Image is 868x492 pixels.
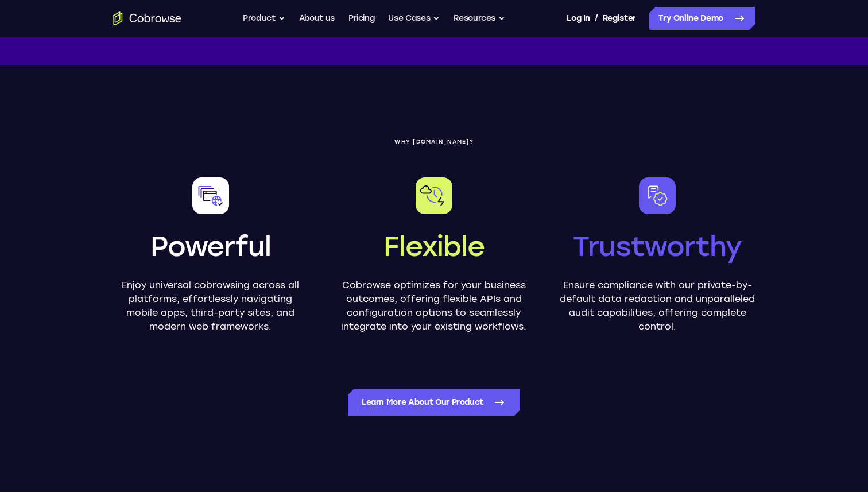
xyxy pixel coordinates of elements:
a: Go to the home page [113,11,181,25]
h3: Trustworthy [573,228,742,265]
button: Resources [454,7,505,30]
span: / [595,11,598,25]
h3: Powerful [150,228,270,265]
a: Register [603,7,636,30]
button: Use Cases [388,7,440,30]
a: Learn more about our product [348,389,520,416]
a: Pricing [348,7,375,30]
p: WHY [DOMAIN_NAME]? [113,138,755,145]
button: Product [243,7,285,30]
p: Enjoy universal cobrowsing across all platforms, effortlessly navigating mobile apps, third-party... [113,278,308,334]
h3: Flexible [383,228,484,265]
p: Cobrowse optimizes for your business outcomes, offering flexible APIs and configuration options t... [336,278,532,334]
p: Ensure compliance with our private-by-default data redaction and unparalleled audit capabilities,... [560,278,755,334]
a: About us [299,7,335,30]
a: Try Online Demo [649,7,755,30]
a: Log In [567,7,590,30]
